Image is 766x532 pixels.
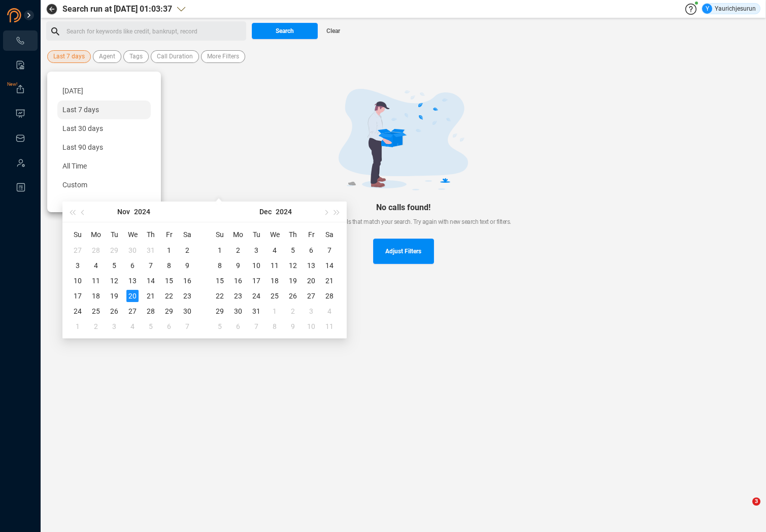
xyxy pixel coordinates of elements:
[105,319,123,334] td: 2024-12-03
[320,226,339,243] th: Sa
[302,258,320,273] td: 2024-12-13
[269,244,281,256] div: 4
[211,258,229,273] td: 2024-12-08
[287,305,299,317] div: 2
[126,320,139,332] div: 4
[265,258,284,273] td: 2024-12-11
[250,259,262,272] div: 10
[232,305,244,317] div: 30
[163,244,175,256] div: 1
[250,244,262,256] div: 3
[211,273,229,288] td: 2024-12-15
[323,305,336,317] div: 4
[105,273,123,288] td: 2024-11-12
[232,320,244,332] div: 6
[163,275,175,287] div: 15
[105,288,123,304] td: 2024-11-19
[214,320,226,332] div: 5
[214,244,226,256] div: 1
[326,23,340,39] span: Clear
[214,290,226,302] div: 22
[284,304,302,319] td: 2025-01-02
[284,273,302,288] td: 2024-12-19
[229,288,247,304] td: 2024-12-23
[126,290,139,302] div: 20
[87,226,105,243] th: Mo
[163,320,175,332] div: 6
[3,55,38,75] li: Smart Reports
[305,305,317,317] div: 3
[214,259,226,272] div: 8
[247,258,265,273] td: 2024-12-10
[250,275,262,287] div: 17
[247,243,265,258] td: 2024-12-03
[90,275,102,287] div: 11
[287,320,299,332] div: 9
[123,273,142,288] td: 2024-11-13
[157,50,193,63] span: Call Duration
[323,320,336,332] div: 11
[232,290,244,302] div: 23
[265,319,284,334] td: 2025-01-08
[247,304,265,319] td: 2024-12-31
[305,275,317,287] div: 20
[160,319,178,334] td: 2024-12-06
[252,23,318,39] button: Search
[62,106,99,114] span: Last 7 days
[229,304,247,319] td: 2024-12-30
[62,162,87,170] span: All Time
[269,305,281,317] div: 1
[211,226,229,243] th: Su
[117,202,130,222] button: Nov
[305,244,317,256] div: 6
[214,275,226,287] div: 15
[287,275,299,287] div: 19
[145,305,157,317] div: 28
[123,243,142,258] td: 2024-10-30
[211,288,229,304] td: 2024-12-22
[178,288,196,304] td: 2024-11-23
[123,50,149,63] button: Tags
[72,275,84,287] div: 10
[265,288,284,304] td: 2024-12-25
[108,305,120,317] div: 26
[276,23,294,39] span: Search
[181,320,193,332] div: 7
[265,243,284,258] td: 2024-12-04
[178,273,196,288] td: 2024-11-16
[72,244,84,256] div: 27
[47,50,91,63] button: Last 7 days
[232,275,244,287] div: 16
[320,258,339,273] td: 2024-12-14
[181,259,193,272] div: 9
[3,79,38,99] li: Exports
[134,202,150,222] button: 2024
[229,226,247,243] th: Mo
[72,290,84,302] div: 17
[259,202,272,222] button: Dec
[284,288,302,304] td: 2024-12-26
[265,226,284,243] th: We
[229,273,247,288] td: 2024-12-16
[247,273,265,288] td: 2024-12-17
[320,243,339,258] td: 2024-12-07
[69,226,87,243] th: Su
[145,244,157,256] div: 31
[287,244,299,256] div: 5
[323,244,336,256] div: 7
[178,319,196,334] td: 2024-12-07
[108,259,120,272] div: 5
[284,226,302,243] th: Th
[160,226,178,243] th: Fr
[201,50,245,63] button: More Filters
[181,275,193,287] div: 16
[142,243,160,258] td: 2024-10-31
[72,305,84,317] div: 24
[160,258,178,273] td: 2024-11-08
[318,23,348,39] button: Clear
[181,244,193,256] div: 2
[151,50,199,63] button: Call Duration
[69,243,87,258] td: 2024-10-27
[62,181,87,189] span: Custom
[232,259,244,272] div: 9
